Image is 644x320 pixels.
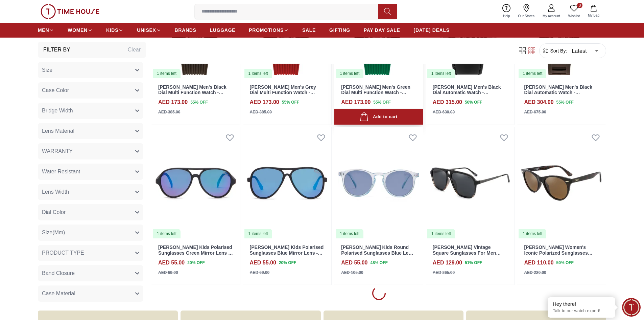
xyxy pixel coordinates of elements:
a: PROMOTIONS [249,24,289,36]
span: 0 [577,3,582,8]
a: Lee Cooper Vintage Square Sunglasses For Men Classic Retro Designer Style -LC1001C031 items left [426,127,515,239]
span: Dial Color [42,209,66,217]
span: UNISEX [137,27,156,34]
h4: AED 173.00 [250,98,279,106]
div: AED 220.00 [524,270,546,276]
div: AED 105.00 [341,270,363,276]
div: 1 items left [336,69,363,78]
a: [PERSON_NAME] Kids Polarised Sunglasses Green Mirror Lens - LCK103C01 [158,244,233,261]
div: 1 items left [427,229,455,238]
div: 1 items left [336,229,363,238]
span: PAY DAY SALE [364,27,400,34]
a: [PERSON_NAME] Women's Iconic Polarized Sunglasses With UV Protection - Glam Gifts For Women Worn ... [524,244,595,273]
img: Lee Cooper Kids Polarised Sunglasses Blue Mirror Lens - LCK104C01 [243,127,332,239]
div: 1 items left [519,229,546,238]
a: Our Stores [514,3,539,20]
span: BRANDS [175,27,196,34]
button: Lens Width [38,184,143,200]
a: [DATE] DEALS [414,24,450,36]
span: Help [500,14,513,19]
img: Lee Cooper Kids Round Polarised Sunglasses Blue Lens - LCK112C02 [334,127,423,239]
span: Band Closure [42,270,75,278]
a: WOMEN [68,24,93,36]
div: Latest [567,41,603,60]
h4: AED 304.00 [524,98,553,106]
div: 1 items left [244,229,272,238]
h4: AED 55.00 [341,259,367,267]
h4: AED 55.00 [250,259,276,267]
a: [PERSON_NAME] Men's Black Dial Automatic Watch - LC07980.066 [524,84,592,101]
a: UNISEX [137,24,161,36]
a: Help [499,3,514,20]
span: 55 % OFF [190,99,208,105]
div: 1 items left [519,69,546,78]
h4: AED 129.00 [433,259,462,267]
img: Lee Cooper Vintage Square Sunglasses For Men Classic Retro Designer Style -LC1001C03 [426,127,515,239]
div: Chat Widget [622,298,641,317]
h4: AED 110.00 [524,259,553,267]
a: [PERSON_NAME] Men's Grey Dial Multi Function Watch - LC07975.068 [250,84,316,101]
span: Lens Material [42,127,74,135]
button: My Bag [584,3,603,19]
a: Lee Cooper Kids Polarised Sunglasses Blue Mirror Lens - LCK104C011 items left [243,127,332,239]
span: 50 % OFF [465,99,482,105]
div: AED 265.00 [433,270,455,276]
div: AED 675.00 [524,109,546,115]
div: AED 630.00 [433,109,455,115]
div: AED 69.00 [158,270,178,276]
button: Case Color [38,83,143,99]
button: Size(Mm) [38,225,143,241]
div: AED 385.00 [250,109,272,115]
div: 1 items left [153,229,181,238]
button: Add to cart [334,109,423,125]
span: Bridge Width [42,107,73,115]
span: 55 % OFF [373,99,390,105]
div: 1 items left [244,69,272,78]
img: Lee Cooper Women's Iconic Polarized Sunglasses With UV Protection - Glam Gifts For Women Worn All... [517,127,606,239]
span: Our Stores [516,14,537,19]
span: 20 % OFF [187,260,205,266]
h4: AED 315.00 [433,98,462,106]
h4: AED 55.00 [158,259,185,267]
span: 20 % OFF [279,260,296,266]
a: 0Wishlist [564,3,584,20]
a: PAY DAY SALE [364,24,400,36]
span: Size(Mm) [42,229,65,237]
button: PRODUCT TYPE [38,245,143,261]
span: WARRANTY [42,148,73,156]
a: Lee Cooper Kids Polarised Sunglasses Green Mirror Lens - LCK103C011 items left [151,127,240,239]
div: Add to cart [360,112,397,122]
div: AED 385.00 [158,109,180,115]
a: [PERSON_NAME] Men's Green Dial Multi Function Watch - LC07975.777 [341,84,410,101]
button: WARRANTY [38,144,143,160]
div: 1 items left [153,69,181,78]
a: [PERSON_NAME] Vintage Square Sunglasses For Men Classic Retro Designer Style -LC1001C03 [433,244,501,267]
span: My Bag [585,13,602,18]
span: Case Material [42,290,75,298]
h4: AED 173.00 [158,98,188,106]
span: Water Resistant [42,168,80,176]
button: Band Closure [38,265,143,282]
a: [PERSON_NAME] Kids Round Polarised Sunglasses Blue Lens - LCK112C02 [341,244,414,261]
div: AED 69.00 [250,270,270,276]
span: [DATE] DEALS [414,27,450,34]
button: Sort By: [542,47,567,54]
h3: Filter By [43,46,70,54]
a: SALE [302,24,316,36]
div: 1 items left [427,69,455,78]
a: [PERSON_NAME] Men's Black Dial Automatic Watch - LC07978.351 [433,84,501,101]
span: My Account [540,14,563,19]
span: LUGGAGE [210,27,236,34]
span: Sort By: [549,47,567,54]
button: Case Material [38,286,143,302]
h4: AED 173.00 [341,98,371,106]
span: PRODUCT TYPE [42,249,84,257]
span: Lens Width [42,188,69,196]
button: Size [38,62,143,79]
a: MEN [38,24,54,36]
a: [PERSON_NAME] Kids Polarised Sunglasses Blue Mirror Lens - LCK104C01 [250,244,324,261]
span: WOMEN [68,27,88,34]
img: ... [41,4,99,19]
a: KIDS [106,24,123,36]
